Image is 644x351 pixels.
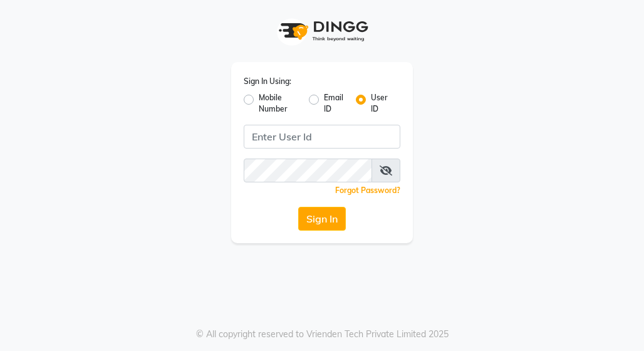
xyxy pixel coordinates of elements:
[298,207,346,231] button: Sign In
[244,159,372,182] input: Username
[244,76,291,87] label: Sign In Using:
[324,92,345,115] label: Email ID
[371,92,390,115] label: User ID
[335,186,400,195] a: Forgot Password?
[272,13,372,50] img: logo1.svg
[244,125,400,149] input: Username
[259,92,299,115] label: Mobile Number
